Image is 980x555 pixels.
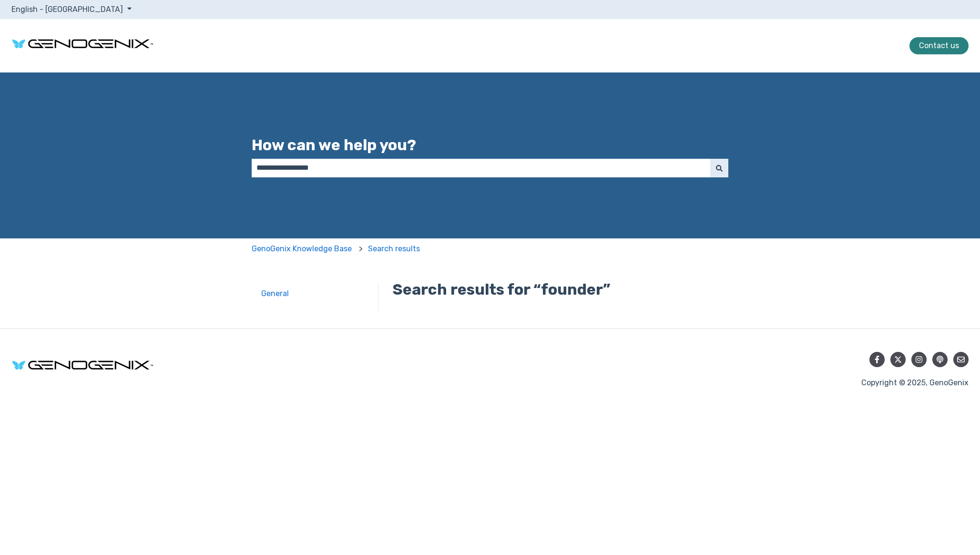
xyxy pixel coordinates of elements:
a: Follow us on Facebook [869,352,885,367]
a: GenoGenix Knowledge Base [252,238,352,260]
input: This is a search field with an auto-suggest feature attached. [252,159,710,177]
p: Copyright © 2025, GenoGenix [861,378,969,388]
a: General [252,284,364,304]
a: Follow us on Instagram [911,352,927,367]
a: Search results [368,238,420,260]
span: English - [GEOGRAPHIC_DATA] [11,4,123,15]
ul: Category menu [252,284,364,304]
button: Search [710,159,728,177]
img: ggx_out_hor_blu_blk [11,357,154,375]
label: How can we help you? [252,134,728,156]
a: Listen to our Podcast [932,352,948,367]
a: Follow us on Twitter [890,352,906,367]
a: Email us [953,352,969,367]
a: Contact us [909,37,969,54]
img: ggx_out_hor_blu_blk [11,35,154,53]
h1: Search results for “founder” [393,278,728,301]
